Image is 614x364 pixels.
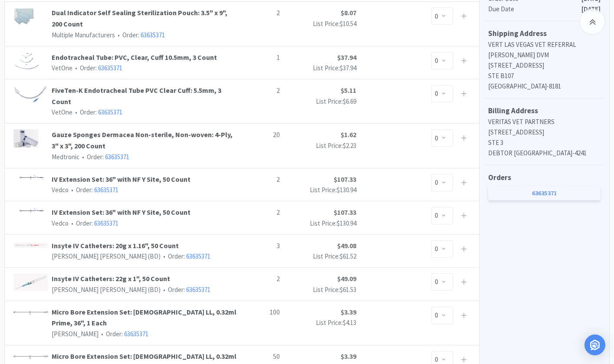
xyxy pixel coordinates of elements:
[280,185,356,195] p: List Price:
[581,4,601,14] p: [DATE]
[280,218,356,229] p: List Price:
[52,31,115,39] span: Multiple Manufacturers
[13,52,40,70] img: 4c59dfd0ae1749f8bbd8aaba76d437c3_484031.png
[72,64,122,72] span: Order:
[337,219,356,227] span: $130.94
[488,117,601,127] p: VERITAS VET PARTNERS
[488,172,601,184] h5: Orders
[74,108,79,116] span: •
[488,60,601,71] p: [STREET_ADDRESS]
[69,219,118,227] span: Order:
[242,273,280,285] p: 2
[337,186,356,194] span: $130.94
[52,240,242,252] a: Insyte IV Catheters: 20g x 1.16", 50 Count
[105,153,129,161] a: 63635371
[81,153,85,161] span: •
[74,64,79,72] span: •
[280,19,356,29] p: List Price:
[52,153,79,161] span: Medtronic
[162,252,167,260] span: •
[13,355,48,359] img: 45de0175c2e74dc6b995982244feb22b_11194.png
[488,127,601,138] p: [STREET_ADDRESS]
[280,285,356,295] p: List Price:
[343,318,356,327] span: $4.13
[52,186,69,194] span: Vedco
[280,63,356,73] p: List Price:
[242,207,280,218] p: 2
[488,28,601,39] h5: Shipping Address
[280,96,356,107] p: List Price:
[52,174,242,185] a: IV Extension Set: 36" with NF Y Site, 50 Count
[584,334,605,355] div: Open Intercom Messenger
[72,108,122,116] span: Order:
[13,85,47,103] img: 0ef04f84b2c74b7b957cbbe0d89a8d12_736959.png
[280,141,356,151] p: List Price:
[242,351,280,362] p: 50
[242,129,280,141] p: 20
[124,330,148,338] a: 63635371
[280,251,356,262] p: List Price:
[280,318,356,328] p: List Price:
[52,85,242,107] a: FiveTen-K Endotracheal Tube PVC Clear Cuff: 5.5mm, 3 Count
[13,243,48,248] img: e8c1ef5f320b4a8b836bd49524040ce4_519900.png
[98,108,122,116] a: 63635371
[341,308,356,316] strong: $3.39
[13,311,48,315] img: 45de0175c2e74dc6b995982244feb22b_11194.png
[488,4,581,14] p: Due Date
[334,175,356,184] strong: $107.33
[52,285,161,294] span: [PERSON_NAME] [PERSON_NAME] (BD)
[242,85,280,96] p: 2
[337,53,356,62] strong: $37.94
[98,64,122,72] a: 63635371
[334,208,356,216] strong: $107.33
[116,31,121,39] span: •
[242,174,280,185] p: 2
[341,8,356,17] strong: $8.07
[161,252,210,260] span: Order:
[13,174,48,182] img: 856dc2d2a178420f8db8935b9930fdd3_379655.png
[343,141,356,150] span: $2.23
[115,31,165,39] span: Order:
[337,241,356,250] strong: $49.08
[141,31,165,39] a: 63635371
[52,307,242,329] a: Micro Bore Extension Set: [DEMOGRAPHIC_DATA] LL, 0.32ml Prime, 36", 1 Each
[52,52,242,63] a: Endotracheal Tube: PVC, Clear, Cuff 10.5mm, 3 Count
[343,97,356,105] span: $6.69
[242,52,280,63] p: 1
[242,7,280,19] p: 2
[341,86,356,95] strong: $5.11
[70,219,75,227] span: •
[13,7,36,26] img: b302d8b743e54618810b6609be9751bb_378475.png
[341,130,356,139] strong: $1.62
[161,285,210,294] span: Order:
[13,129,39,148] img: 4cef2dceea6749bca4f2b9bf8c7b0d42_1359.png
[340,252,356,260] span: $61.52
[70,186,75,194] span: •
[52,207,242,218] a: IV Extension Set: 36" with NF Y Site, 50 Count
[52,252,161,260] span: [PERSON_NAME] [PERSON_NAME] (BD)
[13,273,48,291] img: 4a5d3098efc7431684e771c74980d5ff_519870.png
[94,219,118,227] a: 63635371
[186,285,210,294] a: 63635371
[488,148,601,158] p: DEBTOR [GEOGRAPHIC_DATA]-4241
[99,330,148,338] span: Order:
[52,219,69,227] span: Vedco
[488,81,601,92] p: [GEOGRAPHIC_DATA]-8181
[52,330,99,338] span: [PERSON_NAME]
[488,186,601,200] a: 63635371
[162,285,167,294] span: •
[52,108,72,116] span: VetOne
[79,153,129,161] span: Order:
[13,207,48,215] img: 856dc2d2a178420f8db8935b9930fdd3_379655.png
[186,252,210,260] a: 63635371
[242,307,280,318] p: 100
[340,64,356,72] span: $37.94
[242,240,280,252] p: 3
[340,285,356,294] span: $61.53
[488,39,601,60] p: VERT LAS VEGAS VET REFERRAL [PERSON_NAME] DVM
[488,138,601,148] p: STE 3
[69,186,118,194] span: Order:
[488,105,601,117] h5: Billing Address
[341,352,356,361] strong: $3.39
[52,129,242,151] a: Gauze Sponges Dermacea Non-sterile, Non-woven: 4-Ply, 3" x 3", 200 Count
